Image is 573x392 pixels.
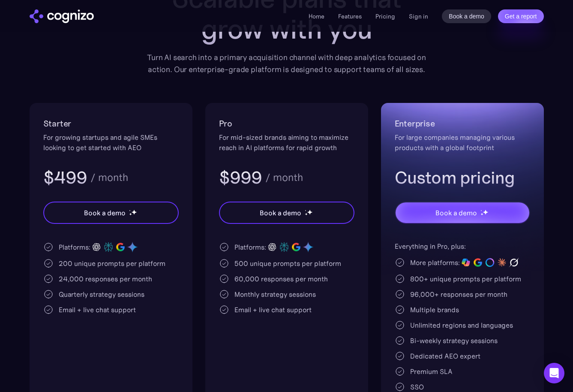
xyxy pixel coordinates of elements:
[395,132,530,153] div: For large companies managing various products with a global footprint
[410,305,459,315] div: Multiple brands
[219,202,354,224] a: Book a demostarstarstar
[59,289,144,299] div: Quarterly strategy sessions
[59,258,165,268] div: 200 unique prompts per platform
[219,166,262,189] h3: $999
[410,382,424,392] div: SSO
[305,213,308,216] img: star
[219,117,354,130] h2: Pro
[234,242,266,252] div: Platforms:
[129,210,130,211] img: star
[395,166,530,189] h3: Custom pricing
[129,213,132,216] img: star
[43,166,87,189] h3: $499
[43,117,179,130] h2: Starter
[395,241,530,251] div: Everything in Pro, plus:
[375,12,395,20] a: Pricing
[410,274,521,284] div: 800+ unique prompts per platform
[305,210,306,211] img: star
[43,132,179,153] div: For growing startups and agile SMEs looking to get started with AEO
[480,213,483,216] img: star
[410,289,507,299] div: 96,000+ responses per month
[260,208,301,218] div: Book a demo
[59,242,90,252] div: Platforms:
[30,9,94,23] img: cognizo logo
[410,366,453,377] div: Premium SLA
[309,12,324,20] a: Home
[265,172,303,183] div: / month
[410,335,498,346] div: Bi-weekly strategy sessions
[141,51,432,75] div: Turn AI search into a primary acquisition channel with deep analytics focused on action. Our ente...
[498,9,544,23] a: Get a report
[234,289,316,299] div: Monthly strategy sessions
[442,9,491,23] a: Book a demo
[410,320,513,330] div: Unlimited regions and languages
[435,208,477,218] div: Book a demo
[59,305,136,315] div: Email + live chat support
[410,257,460,268] div: More platforms:
[338,12,362,20] a: Features
[544,363,564,383] div: Open Intercom Messenger
[480,210,482,211] img: star
[90,172,128,183] div: / month
[219,132,354,153] div: For mid-sized brands aiming to maximize reach in AI platforms for rapid growth
[30,9,94,23] a: home
[410,351,480,361] div: Dedicated AEO expert
[483,209,488,215] img: star
[234,258,341,268] div: 500 unique prompts per platform
[84,208,125,218] div: Book a demo
[43,202,179,224] a: Book a demostarstarstar
[395,202,530,224] a: Book a demostarstarstar
[395,117,530,130] h2: Enterprise
[234,274,328,284] div: 60,000 responses per month
[307,209,312,215] img: star
[131,209,137,215] img: star
[59,274,152,284] div: 24,000 responses per month
[409,11,428,21] a: Sign in
[234,305,312,315] div: Email + live chat support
